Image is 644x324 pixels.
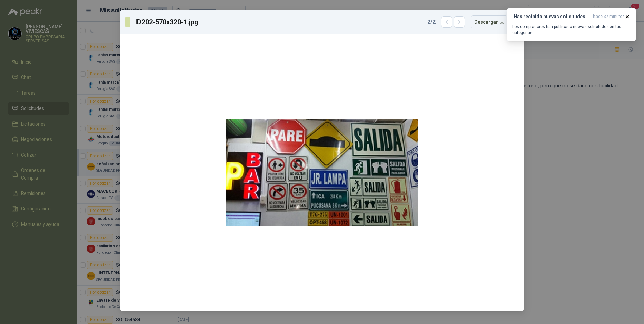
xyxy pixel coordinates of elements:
[593,14,625,20] span: hace 37 minutos
[427,18,436,26] span: 2 / 2
[512,14,590,20] h3: ¡Has recibido nuevas solicitudes!
[471,15,508,28] button: Descargar
[507,8,636,41] button: ¡Has recibido nuevas solicitudes!hace 37 minutos Los compradores han publicado nuevas solicitudes...
[135,17,199,27] h3: ID202-570x320-1.jpg
[512,24,630,36] p: Los compradores han publicado nuevas solicitudes en tus categorías.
